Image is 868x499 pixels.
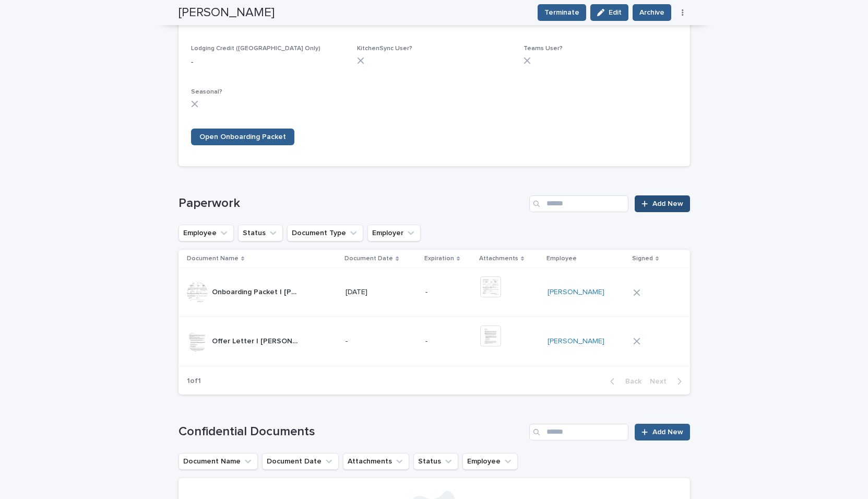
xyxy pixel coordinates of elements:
tr: Offer Letter | [PERSON_NAME] | Blue Plate TacoOffer Letter | [PERSON_NAME] | Blue Plate Taco --[P... [179,317,690,366]
button: Document Date [262,453,339,470]
button: Next [646,377,690,386]
p: Signed [632,253,653,264]
h1: Confidential Documents [179,424,526,439]
button: Employee [179,225,234,241]
button: Terminate [538,4,586,21]
p: - [425,337,472,346]
button: Document Type [287,225,363,241]
p: 1 of 1 [179,368,209,394]
button: Employer [367,225,421,241]
p: Onboarding Packet | Amaya | Blue Plate Taco [212,286,301,297]
p: - [346,337,417,346]
span: Archive [639,7,664,18]
button: Back [602,377,646,386]
span: Seasonal? [191,89,222,95]
a: Add New [635,424,689,440]
h2: [PERSON_NAME] [179,5,275,20]
span: Open Onboarding Packet [199,133,286,141]
span: Edit [609,9,622,16]
span: Add New [652,200,683,207]
p: Document Date [344,253,393,264]
span: Add New [652,428,683,436]
a: [PERSON_NAME] [548,288,604,297]
p: Employee [546,253,577,264]
p: [DATE] [346,288,417,297]
span: Next [650,378,673,385]
a: Open Onboarding Packet [191,129,294,145]
a: Add New [635,195,689,212]
input: Search [529,195,628,212]
p: Attachments [479,253,518,264]
button: Status [413,453,458,470]
span: Terminate [544,7,579,18]
h1: Paperwork [179,196,526,211]
span: KitchenSync User? [357,45,412,52]
button: Status [238,225,283,241]
tr: Onboarding Packet | [PERSON_NAME] | Blue Plate TacoOnboarding Packet | [PERSON_NAME] | Blue Plate... [179,268,690,317]
button: Edit [590,4,628,21]
span: Lodging Credit ([GEOGRAPHIC_DATA] Only) [191,45,320,52]
a: [PERSON_NAME] [548,337,604,346]
button: Employee [462,453,518,470]
span: Back [619,378,641,385]
p: - [191,57,345,68]
span: Teams User? [524,45,563,52]
p: Document Name [187,253,239,264]
button: Document Name [179,453,258,470]
button: Attachments [343,453,409,470]
p: Offer Letter | Amaya | Blue Plate Taco [212,335,301,346]
p: Expiration [424,253,454,264]
p: - [425,288,472,297]
button: Archive [633,4,671,21]
input: Search [529,424,628,440]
